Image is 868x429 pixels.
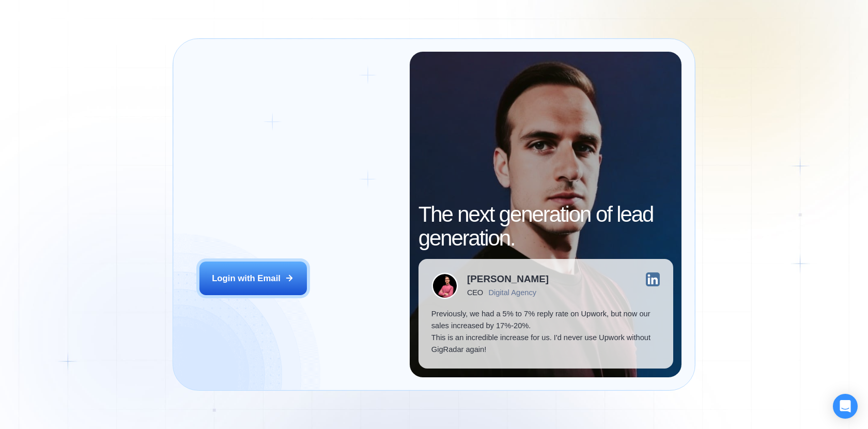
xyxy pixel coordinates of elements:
[488,288,536,297] div: Digital Agency
[833,394,858,419] div: Open Intercom Messenger
[431,308,660,356] p: Previously, we had a 5% to 7% reply rate on Upwork, but now our sales increased by 17%-20%. This ...
[199,262,307,295] button: Login with Email
[419,203,673,250] h2: The next generation of lead generation.
[467,288,483,297] div: CEO
[212,272,281,284] div: Login with Email
[467,274,549,284] div: [PERSON_NAME]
